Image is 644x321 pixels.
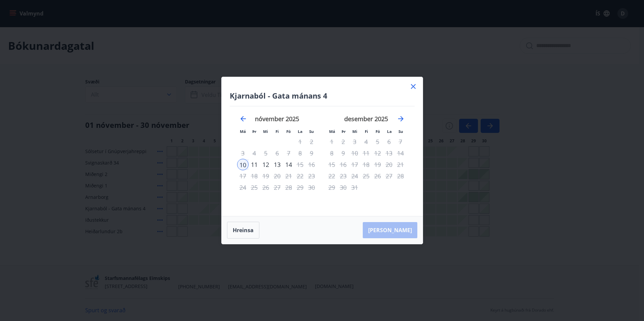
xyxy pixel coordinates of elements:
[376,129,380,134] small: Fö
[372,159,383,170] td: Not available. föstudagur, 19. desember 2025
[227,222,259,239] button: Hreinsa
[237,147,249,159] td: Not available. mánudagur, 3. nóvember 2025
[249,147,260,159] td: Not available. þriðjudagur, 4. nóvember 2025
[294,159,306,170] td: Not available. laugardagur, 15. nóvember 2025
[360,136,372,147] td: Not available. fimmtudagur, 4. desember 2025
[306,147,317,159] td: Not available. sunnudagur, 9. nóvember 2025
[360,147,372,159] td: Not available. fimmtudagur, 11. desember 2025
[365,129,368,134] small: Fi
[283,147,294,159] td: Not available. föstudagur, 7. nóvember 2025
[252,129,256,134] small: Þr
[255,115,299,123] strong: nóvember 2025
[271,170,283,182] td: Not available. fimmtudagur, 20. nóvember 2025
[230,106,415,208] div: Calendar
[239,115,247,123] div: Move backward to switch to the previous month.
[294,170,306,182] td: Not available. laugardagur, 22. nóvember 2025
[383,170,395,182] td: Not available. laugardagur, 27. desember 2025
[306,136,317,147] td: Not available. sunnudagur, 2. nóvember 2025
[237,159,249,170] td: Selected as start date. mánudagur, 10. nóvember 2025
[337,136,349,147] td: Not available. þriðjudagur, 2. desember 2025
[271,147,283,159] td: Not available. fimmtudagur, 6. nóvember 2025
[383,147,395,159] td: Not available. laugardagur, 13. desember 2025
[349,170,360,182] td: Not available. miðvikudagur, 24. desember 2025
[260,159,271,170] td: Choose miðvikudagur, 12. nóvember 2025 as your check-out date. It’s available.
[326,159,337,170] td: Not available. mánudagur, 15. desember 2025
[271,159,283,170] div: 13
[260,182,271,193] td: Not available. miðvikudagur, 26. nóvember 2025
[360,159,372,170] td: Not available. fimmtudagur, 18. desember 2025
[344,115,388,123] strong: desember 2025
[283,159,294,170] div: Aðeins útritun í boði
[372,136,383,147] td: Not available. föstudagur, 5. desember 2025
[337,170,349,182] td: Not available. þriðjudagur, 23. desember 2025
[326,170,337,182] div: Aðeins útritun í boði
[349,147,360,159] td: Not available. miðvikudagur, 10. desember 2025
[398,129,403,134] small: Su
[249,170,260,182] td: Not available. þriðjudagur, 18. nóvember 2025
[397,115,405,123] div: Move forward to switch to the next month.
[306,170,317,182] td: Not available. sunnudagur, 23. nóvember 2025
[395,170,406,182] td: Not available. sunnudagur, 28. desember 2025
[337,182,349,193] td: Not available. þriðjudagur, 30. desember 2025
[342,129,346,134] small: Þr
[372,147,383,159] td: Not available. föstudagur, 12. desember 2025
[271,159,283,170] td: Choose fimmtudagur, 13. nóvember 2025 as your check-out date. It’s available.
[276,129,279,134] small: Fi
[383,136,395,147] td: Not available. laugardagur, 6. desember 2025
[395,136,406,147] td: Not available. sunnudagur, 7. desember 2025
[249,182,260,193] td: Not available. þriðjudagur, 25. nóvember 2025
[240,129,246,134] small: Má
[260,147,271,159] td: Not available. miðvikudagur, 5. nóvember 2025
[352,129,357,134] small: Mi
[326,147,337,159] td: Not available. mánudagur, 8. desember 2025
[260,159,271,170] div: 12
[337,159,349,170] td: Not available. þriðjudagur, 16. desember 2025
[249,159,260,170] td: Choose þriðjudagur, 11. nóvember 2025 as your check-out date. It’s available.
[326,182,337,193] td: Not available. mánudagur, 29. desember 2025
[349,136,360,147] td: Not available. miðvikudagur, 3. desember 2025
[260,170,271,182] td: Not available. miðvikudagur, 19. nóvember 2025
[360,170,372,182] td: Not available. fimmtudagur, 25. desember 2025
[372,170,383,182] td: Not available. föstudagur, 26. desember 2025
[337,147,349,159] td: Not available. þriðjudagur, 9. desember 2025
[271,182,283,193] td: Not available. fimmtudagur, 27. nóvember 2025
[387,129,392,134] small: La
[260,147,271,159] div: Aðeins útritun í boði
[237,182,249,193] td: Not available. mánudagur, 24. nóvember 2025
[230,91,415,101] h4: Kjarnaból - Gata mánans 4
[237,170,249,182] td: Not available. mánudagur, 17. nóvember 2025
[383,159,395,170] td: Not available. laugardagur, 20. desember 2025
[294,136,306,147] td: Not available. laugardagur, 1. nóvember 2025
[309,129,314,134] small: Su
[326,170,337,182] td: Not available. mánudagur, 22. desember 2025
[283,170,294,182] td: Not available. föstudagur, 21. nóvember 2025
[349,182,360,193] td: Not available. miðvikudagur, 31. desember 2025
[283,182,294,193] td: Not available. föstudagur, 28. nóvember 2025
[283,170,294,182] div: Aðeins útritun í boði
[306,182,317,193] td: Not available. sunnudagur, 30. nóvember 2025
[298,129,302,134] small: La
[306,159,317,170] td: Not available. sunnudagur, 16. nóvember 2025
[283,159,294,170] td: Choose föstudagur, 14. nóvember 2025 as your check-out date. It’s available.
[349,159,360,170] td: Not available. miðvikudagur, 17. desember 2025
[326,136,337,147] td: Not available. mánudagur, 1. desember 2025
[395,159,406,170] td: Not available. sunnudagur, 21. desember 2025
[283,182,294,193] div: Aðeins útritun í boði
[294,182,306,193] td: Not available. laugardagur, 29. nóvember 2025
[263,129,268,134] small: Mi
[249,159,260,170] div: 11
[237,159,249,170] div: 10
[294,147,306,159] td: Not available. laugardagur, 8. nóvember 2025
[286,129,291,134] small: Fö
[329,129,335,134] small: Má
[395,147,406,159] td: Not available. sunnudagur, 14. desember 2025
